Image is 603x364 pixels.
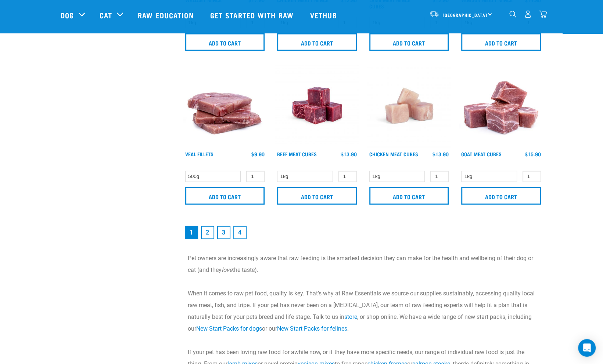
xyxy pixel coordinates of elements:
[217,226,230,239] a: Goto page 3
[369,33,449,51] input: Add to cart
[183,225,543,241] nav: pagination
[277,153,317,155] a: Beef Meat Cubes
[432,151,449,157] div: $13.90
[277,325,347,332] a: New Start Packs for felines
[524,10,532,18] img: user.png
[303,0,346,30] a: Vethub
[367,64,451,148] img: Chicken meat
[523,171,541,182] input: 1
[188,288,538,335] p: When it comes to raw pet food, quality is key. That’s why at Raw Essentials we source our supplie...
[183,64,267,148] img: Stack Of Raw Veal Fillets
[461,153,502,155] a: Goat Meat Cubes
[185,33,265,51] input: Add to cart
[201,226,214,239] a: Goto page 2
[539,10,547,18] img: home-icon@2x.png
[185,226,198,239] a: Page 1
[196,325,262,332] a: New Start Packs for dogs
[203,0,303,30] a: Get started with Raw
[461,33,541,51] input: Add to cart
[369,153,418,155] a: Chicken Meat Cubes
[509,11,516,18] img: home-icon-1@2x.png
[130,0,202,30] a: Raw Education
[443,14,487,16] span: [GEOGRAPHIC_DATA]
[185,153,213,155] a: Veal Fillets
[277,187,357,205] input: Add to cart
[275,64,359,148] img: Beef Meat Cubes 1669
[277,33,357,51] input: Add to cart
[429,11,439,17] img: van-moving.png
[222,266,232,273] em: love
[185,187,265,205] input: Add to cart
[341,151,357,157] div: $13.90
[344,313,357,320] a: store
[61,10,74,21] a: Dog
[233,226,247,239] a: Goto page 4
[578,339,596,357] div: Open Intercom Messenger
[251,151,265,157] div: $9.90
[338,171,357,182] input: 1
[459,64,543,148] img: 1184 Wild Goat Meat Cubes Boneless 01
[188,252,538,276] p: Pet owners are increasingly aware that raw feeding is the smartest decision they can make for the...
[461,187,541,205] input: Add to cart
[100,10,112,21] a: Cat
[525,151,541,157] div: $15.90
[369,187,449,205] input: Add to cart
[246,171,265,182] input: 1
[430,171,449,182] input: 1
